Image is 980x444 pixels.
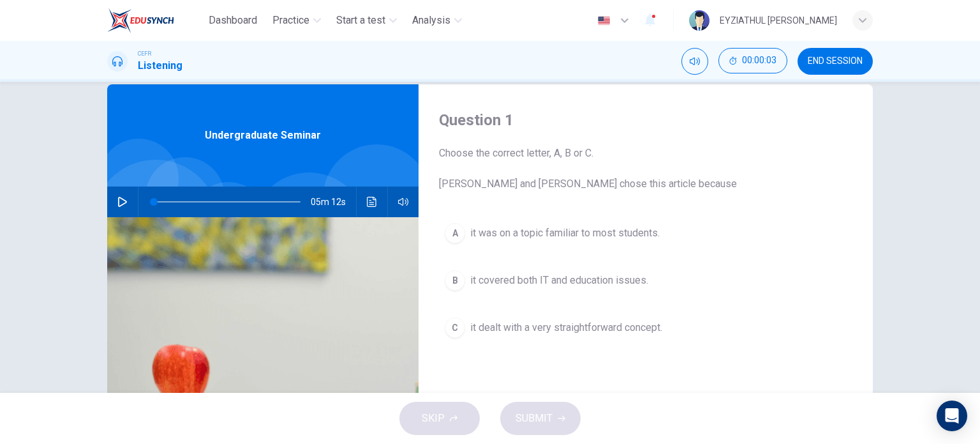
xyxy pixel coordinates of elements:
span: 00:00:03 [742,56,776,66]
div: Hide [718,48,787,75]
button: Cit dealt with a very straightforward concept. [439,312,852,344]
button: Click to see the audio transcription [362,187,382,217]
h1: Listening [138,58,182,73]
span: Analysis [412,13,450,28]
button: Dashboard [204,9,262,32]
img: EduSynch logo [107,8,174,33]
button: END SESSION [798,48,873,75]
span: it covered both IT and education issues. [470,273,648,288]
div: B [445,270,465,291]
h4: Question 1 [439,110,852,130]
img: Profile picture [689,10,709,31]
button: Start a test [331,9,402,32]
button: 00:00:03 [718,48,787,73]
div: A [445,223,465,243]
div: C [445,318,465,338]
a: EduSynch logo [107,8,204,33]
span: Practice [272,13,309,28]
span: it dealt with a very straightforward concept. [470,320,662,335]
span: Undergraduate Seminar [205,128,321,143]
button: Practice [267,9,326,32]
span: CEFR [138,49,151,58]
span: 05m 12s [311,187,356,217]
div: Mute [681,48,708,75]
span: Choose the correct letter, A, B or C. [PERSON_NAME] and [PERSON_NAME] chose this article because [439,146,852,192]
button: Analysis [407,9,467,32]
div: Open Intercom Messenger [937,401,967,431]
span: Dashboard [209,13,257,28]
img: en [596,16,612,26]
span: it was on a topic familiar to most students. [470,226,660,241]
span: END SESSION [808,56,863,66]
button: Ait was on a topic familiar to most students. [439,217,852,249]
button: Bit covered both IT and education issues. [439,264,852,296]
div: EYZIATHUL [PERSON_NAME] [720,13,837,28]
span: Start a test [336,13,385,28]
